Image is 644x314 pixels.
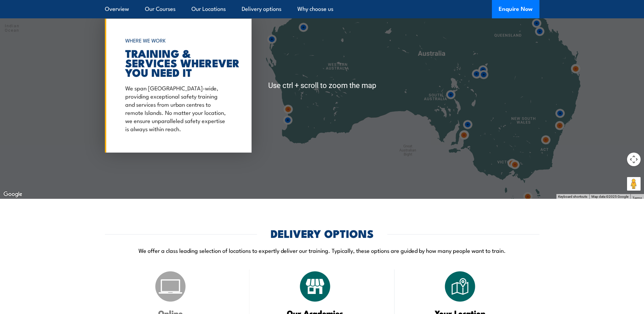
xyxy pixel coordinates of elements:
button: Map camera controls [627,153,641,166]
h6: WHERE WE WORK [125,34,228,47]
img: Google [2,190,24,199]
h2: TRAINING & SERVICES WHEREVER YOU NEED IT [125,48,228,77]
a: Terms (opens in new tab) [632,196,642,200]
span: Map data ©2025 Google [591,195,628,198]
p: We span [GEOGRAPHIC_DATA]-wide, providing exceptional safety training and services from urban cen... [125,84,228,133]
a: Open this area in Google Maps (opens a new window) [2,190,24,199]
button: Drag Pegman onto the map to open Street View [627,177,641,191]
p: We offer a class leading selection of locations to expertly deliver our training. Typically, thes... [105,246,539,254]
h2: DELIVERY OPTIONS [271,228,374,238]
button: Keyboard shortcuts [558,194,587,199]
